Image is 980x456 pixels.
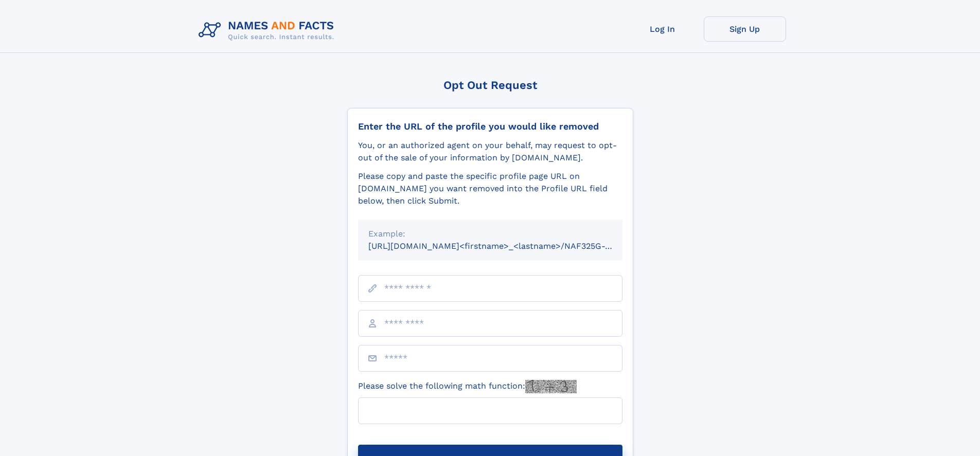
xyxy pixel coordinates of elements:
[358,170,622,207] div: Please copy and paste the specific profile page URL on [DOMAIN_NAME] you want removed into the Pr...
[194,16,343,44] img: Logo Names and Facts
[704,16,786,42] a: Sign Up
[358,121,622,132] div: Enter the URL of the profile you would like removed
[368,228,612,240] div: Example:
[621,16,704,42] a: Log In
[368,241,642,251] small: [URL][DOMAIN_NAME]<firstname>_<lastname>/NAF325G-xxxxxxxx
[358,139,622,164] div: You, or an authorized agent on your behalf, may request to opt-out of the sale of your informatio...
[347,79,633,92] div: Opt Out Request
[358,380,577,393] label: Please solve the following math function:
